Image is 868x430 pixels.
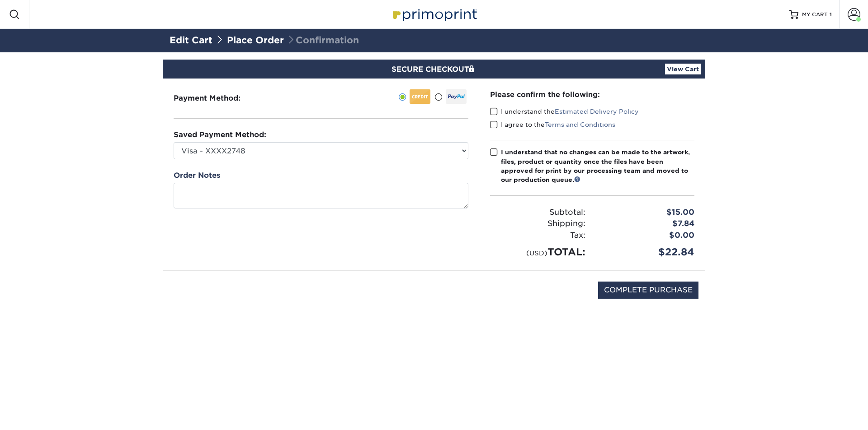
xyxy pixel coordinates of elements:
[545,121,615,128] a: Terms and Conditions
[227,35,284,46] a: Place Order
[830,11,832,18] span: 1
[490,107,639,116] label: I understand the
[592,230,701,241] div: $0.00
[483,218,592,230] div: Shipping:
[555,108,639,115] a: Estimated Delivery Policy
[526,249,547,257] small: (USD)
[802,11,828,18] span: MY CART
[174,170,220,181] label: Order Notes
[592,245,701,259] div: $22.84
[665,64,701,74] a: View Cart
[490,120,615,129] label: I agree to the
[592,218,701,230] div: $7.84
[287,35,359,46] span: Confirmation
[170,35,212,46] a: Edit Cart
[483,245,592,259] div: TOTAL:
[174,94,263,102] h3: Payment Method:
[501,148,694,185] div: I understand that no changes can be made to the artwork, files, product or quantity once the file...
[392,65,476,74] span: SECURE CHECKOUT
[598,282,698,299] input: COMPLETE PURCHASE
[389,5,479,24] img: Primoprint
[483,207,592,218] div: Subtotal:
[592,207,701,218] div: $15.00
[174,129,266,140] label: Saved Payment Method:
[490,89,694,100] div: Please confirm the following:
[483,230,592,241] div: Tax:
